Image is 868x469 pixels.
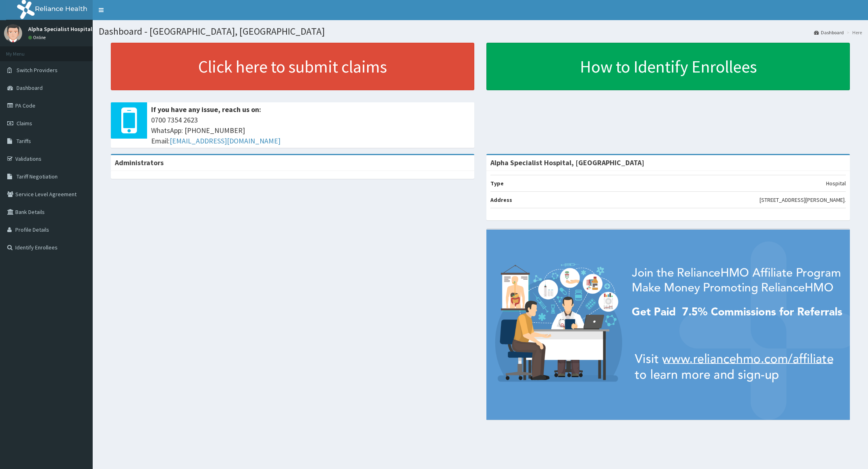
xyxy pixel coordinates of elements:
[115,158,164,167] b: Administrators
[170,136,280,145] a: [EMAIL_ADDRESS][DOMAIN_NAME]
[760,196,846,204] p: [STREET_ADDRESS][PERSON_NAME].
[814,29,844,36] a: Dashboard
[17,173,58,180] span: Tariff Negotiation
[17,120,32,127] span: Claims
[486,230,850,420] img: provider-team-banner.png
[490,180,504,187] b: Type
[17,137,31,145] span: Tariffs
[4,24,22,42] img: User Image
[151,105,261,114] b: If you have any issue, reach us on:
[486,43,850,90] a: How to Identify Enrollees
[826,179,846,187] p: Hospital
[99,26,862,37] h1: Dashboard - [GEOGRAPHIC_DATA], [GEOGRAPHIC_DATA]
[490,196,512,203] b: Address
[17,84,43,91] span: Dashboard
[28,26,92,32] p: Alpha Specialist Hospital
[151,115,470,146] span: 0700 7354 2623 WhatsApp: [PHONE_NUMBER] Email:
[490,158,644,167] strong: Alpha Specialist Hospital, [GEOGRAPHIC_DATA]
[845,29,862,36] li: Here
[17,66,58,74] span: Switch Providers
[28,35,48,40] a: Online
[111,43,474,90] a: Click here to submit claims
